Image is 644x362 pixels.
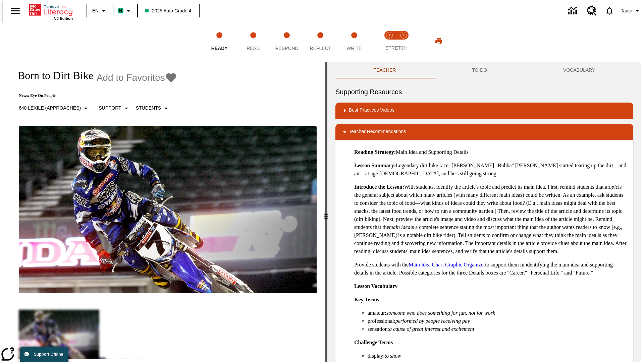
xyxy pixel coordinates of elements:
[247,46,260,51] span: Read
[29,2,73,20] div: Home
[428,35,449,47] button: Print
[354,283,397,289] strong: Lesson Vocabulary
[607,184,618,190] em: topic
[394,23,413,60] button: Stretch Respond step 2 of 2
[11,69,93,82] h1: Born to Dirt Bike
[368,309,628,317] li: amateur:
[325,62,327,362] div: Press Enter or Spacebar and then press right and left arrow keys to move the slider
[354,162,628,178] p: Legendary dirt bike racer [PERSON_NAME] "Bubba" [PERSON_NAME] started tearing up the dirt—and air...
[211,46,228,51] span: Ready
[275,46,298,51] span: Respond
[354,149,396,155] strong: Reading Strategy:
[327,62,641,362] div: activity
[335,23,374,60] button: Write step 5 of 5
[354,261,628,277] p: Provide students with the to support them in identifying the main idea and supporting details in ...
[354,340,393,345] strong: Challenge Terms
[409,262,485,267] a: Main Idea Chart Graphic Organizer
[5,1,25,21] button: Open side menu
[301,23,340,60] button: Reflect step 4 of 5
[389,224,411,230] em: main idea
[20,347,68,362] button: Support Offline
[368,352,628,360] li: display:
[621,7,632,14] span: Tauto
[386,310,495,316] em: someone who does something for fun, not for work
[11,93,177,98] p: News: Eye On People
[335,103,633,119] div: Best Practices Videos
[89,5,111,17] button: Language: EN, Select a language
[335,124,633,140] div: Teacher Recommendations
[583,2,601,20] a: Resource Center, Will open in new tab
[335,62,434,78] button: Teacher
[601,2,618,19] a: Notifications
[92,7,99,14] span: EN
[97,72,177,83] button: Add to Favorites - Born to Dirt Bike
[354,184,404,190] strong: Introduce the Lesson:
[335,86,633,97] h6: Supporting Resources
[19,105,81,112] p: 640 Lexile (Approaches)
[385,353,401,359] em: to show
[354,183,628,255] p: With students, identify the article's topic and predict its main idea. First, remind students tha...
[3,62,325,359] div: reading
[145,7,192,14] span: 2025 Auto Grade 4
[54,16,73,20] span: NJ Edition
[200,23,239,60] button: Ready step 1 of 5
[96,102,133,114] button: Scaffolds, Support
[267,23,306,60] button: Respond step 3 of 5
[133,102,173,114] button: Select Student
[349,107,394,115] p: Best Practices Videos
[564,2,583,20] a: Data Center
[402,34,404,37] text: 2
[385,45,408,51] span: STRETCH
[310,46,331,51] span: Reflect
[34,352,63,357] span: Support Offline
[97,72,165,83] span: Add to Favorites
[19,126,317,294] img: Motocross racer James Stewart flies through the air on his dirt bike.
[115,5,135,17] button: Boost Class color is mint green. Change class color
[16,102,93,114] button: Select Lexile, 640 Lexile (Approaches)
[380,23,399,60] button: Stretch Read step 1 of 2
[388,34,390,37] text: 1
[395,318,470,324] em: performed by people receiving pay
[99,105,121,112] p: Support
[368,317,628,325] li: professional:
[349,128,406,136] p: Teacher Recommendations
[618,5,644,17] button: Profile/Settings
[354,148,628,156] p: Main Idea and Supporting Details
[136,105,161,112] p: Students
[434,62,525,78] button: TO-DO
[346,46,362,51] span: Write
[525,62,633,78] button: VOCABULARY
[354,163,396,168] strong: Lesson Summary:
[335,62,633,78] div: Instructional Panel Tabs
[389,326,474,332] em: a cause of great interest and excitement
[354,297,379,302] strong: Key Terms
[119,6,122,15] span: B
[368,325,628,333] li: sensation:
[233,23,272,60] button: Read step 2 of 5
